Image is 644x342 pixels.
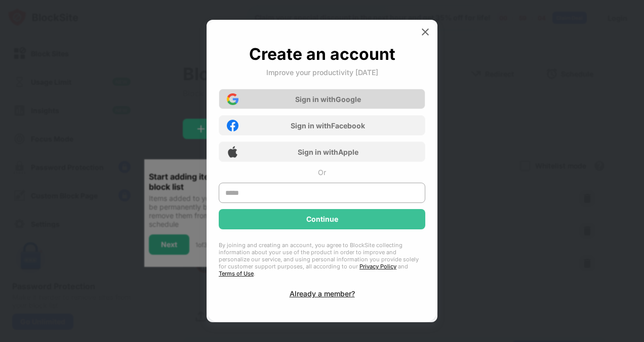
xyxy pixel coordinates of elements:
[219,242,425,277] div: By joining and creating an account, you agree to BlockSite collecting information about your use ...
[306,215,338,223] div: Continue
[227,93,238,105] img: google-icon.png
[291,121,365,130] div: Sign in with Facebook
[290,289,355,298] div: Already a member?
[266,68,378,77] div: Improve your productivity [DATE]
[227,120,238,131] img: facebook-icon.png
[298,148,358,156] div: Sign in with Apple
[295,95,361,104] div: Sign in with Google
[249,44,395,64] div: Create an account
[227,146,238,158] img: apple-icon.png
[359,263,396,270] a: Privacy Policy
[219,270,254,277] a: Terms of Use
[318,168,326,177] div: Or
